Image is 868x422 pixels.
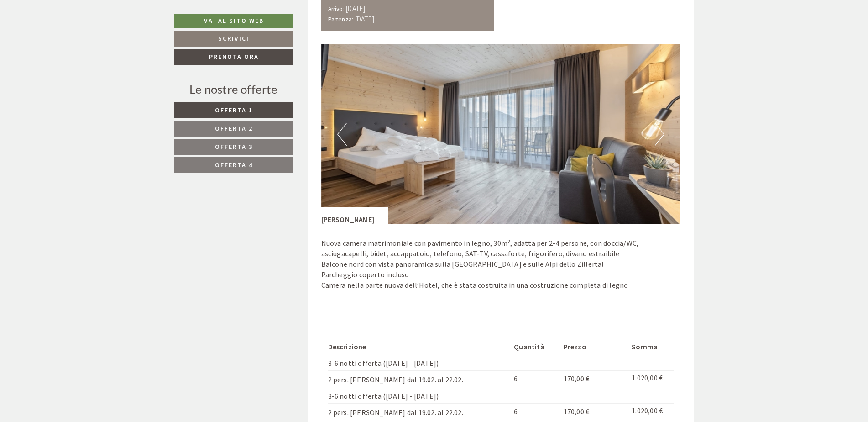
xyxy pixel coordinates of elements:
div: [PERSON_NAME] grazie Ci sentiamo nel pomeriggio [7,21,108,58]
td: 2 pers. [PERSON_NAME] dal 19.02. al 22.02. [328,403,511,420]
span: Offerta 1 [215,106,253,114]
a: Vai al sito web [174,14,293,28]
b: [DATE] [355,14,374,23]
th: Somma [628,340,674,354]
div: [PERSON_NAME] [321,207,388,225]
small: Arrivo: [328,5,345,13]
th: Quantità [510,340,559,354]
div: [PERSON_NAME] [14,63,220,70]
td: 1.020,00 € [628,371,674,387]
div: [PERSON_NAME] [14,22,104,30]
div: [PERSON_NAME] le ho mandato la mail a seguito tel intercorsa Nn mi trovo con il prezzo dei due ad... [7,61,224,130]
button: Invia [314,241,360,257]
p: Nuova camera matrimoniale con pavimento in legno, 30m², adatta per 2-4 persone, con doccia/WC, as... [321,238,681,301]
small: Partenza: [328,16,354,23]
span: Offerta 2 [215,124,253,132]
button: Previous [337,123,347,146]
div: Le nostre offerte [174,81,293,98]
div: [DATE] [163,2,196,18]
a: Scrivici [174,31,293,47]
span: 170,00 € [564,374,590,383]
td: 6 [510,403,559,420]
th: Descrizione [328,340,511,354]
div: Letto ora che parcheggio incluso Grazie [7,132,124,170]
td: 1.020,00 € [628,403,674,420]
span: 170,00 € [564,407,590,416]
small: 18:35 [14,122,220,128]
b: [DATE] [346,4,365,13]
td: 3-6 notti offerta ([DATE] - [DATE]) [328,387,511,403]
span: Offerta 3 [215,142,253,151]
button: Next [655,123,664,146]
small: 18:36 [14,163,120,169]
div: [PERSON_NAME] [14,134,120,142]
td: 6 [510,371,559,387]
td: 3-6 notti offerta ([DATE] - [DATE]) [328,354,511,371]
td: 2 pers. [PERSON_NAME] dal 19.02. al 22.02. [328,371,511,387]
a: Prenota ora [174,49,293,65]
img: image [321,44,681,224]
small: 13:40 [14,50,104,57]
span: Offerta 4 [215,161,253,169]
th: Prezzo [560,340,628,354]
